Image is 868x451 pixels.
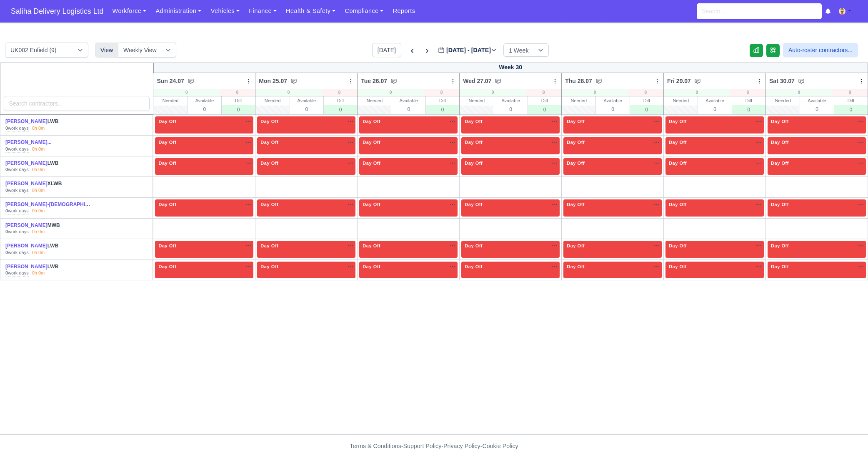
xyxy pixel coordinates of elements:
[372,43,401,57] button: [DATE]
[528,105,561,114] div: 0
[623,220,642,227] a: H
[482,220,501,227] a: S
[565,243,586,249] span: Day Off
[783,43,858,57] button: Auto-roster contractors...
[380,179,399,185] a: S
[426,105,459,114] div: 0
[461,179,481,185] a: W
[5,270,8,275] strong: 0
[175,179,195,185] a: S
[4,96,150,111] input: Search contractors...
[768,179,788,185] a: W
[667,118,688,124] span: Day Off
[214,179,234,185] a: H
[732,105,765,114] div: 0
[316,179,336,185] a: H
[5,181,48,186] a: [PERSON_NAME]
[361,160,382,166] span: Day Off
[520,220,540,227] a: H
[358,96,391,105] div: Needed
[151,3,206,19] a: Administration
[667,160,688,166] span: Day Off
[316,220,336,227] a: H
[667,264,688,270] span: Day Off
[5,139,52,145] a: [PERSON_NAME]...
[623,179,642,185] a: H
[5,160,48,166] a: [PERSON_NAME]
[438,45,497,55] label: [DATE] - [DATE]
[460,96,493,105] div: Needed
[769,264,790,270] span: Day Off
[540,220,560,227] a: O
[744,220,764,227] a: O
[565,160,586,166] span: Day Off
[220,89,255,96] div: 8
[188,105,221,113] div: 0
[596,105,629,113] div: 0
[5,270,29,277] div: work days
[297,179,316,185] a: D
[463,160,484,166] span: Day Off
[788,179,807,185] a: S
[153,96,187,105] div: Needed
[807,179,827,185] a: D
[32,270,45,277] div: 0h 0m
[5,249,29,256] div: work days
[769,202,790,207] span: Day Off
[642,220,662,227] a: O
[630,105,663,114] div: 0
[7,3,108,20] a: Saliha Delivery Logistics Ltd
[5,180,92,187] div: XLWB
[380,220,399,227] a: S
[769,118,790,124] span: Day Off
[297,220,316,227] a: D
[630,96,663,105] div: Diff
[596,96,629,105] div: Available
[628,89,663,96] div: 8
[769,139,790,145] span: Day Off
[563,220,583,227] a: W
[257,220,277,227] a: W
[278,179,297,185] a: S
[5,201,92,208] div: LWB
[259,118,280,124] span: Day Off
[565,118,586,124] span: Day Off
[5,187,29,194] div: work days
[418,220,438,227] a: H
[5,188,8,193] strong: 0
[562,89,628,96] div: 0
[443,443,480,449] a: Privacy Policy
[834,96,868,105] div: Diff
[460,89,526,96] div: 0
[5,208,29,214] div: work days
[520,179,540,185] a: H
[259,264,280,270] span: Day Off
[5,202,110,207] a: [PERSON_NAME]-[DEMOGRAPHIC_DATA]...
[5,250,8,255] strong: 0
[5,243,48,249] a: [PERSON_NAME]
[463,202,484,207] span: Day Off
[463,77,491,85] span: Wed 27.07
[188,96,221,105] div: Available
[482,443,518,449] a: Cookie Policy
[565,264,586,270] span: Day Off
[359,220,379,227] a: W
[157,243,178,249] span: Day Off
[667,243,688,249] span: Day Off
[827,220,846,227] a: H
[222,105,255,114] div: 0
[155,220,175,227] a: W
[206,3,244,19] a: Vehicles
[603,220,623,227] a: D
[463,118,484,124] span: Day Off
[399,179,418,185] a: D
[155,179,175,185] a: W
[788,220,807,227] a: S
[826,411,868,451] div: Chat Widget
[350,443,401,449] a: Terms & Conditions
[769,77,795,85] span: Sat 30.07
[501,220,520,227] a: D
[667,77,691,85] span: Fri 29.07
[665,179,685,185] a: W
[5,166,29,173] div: work days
